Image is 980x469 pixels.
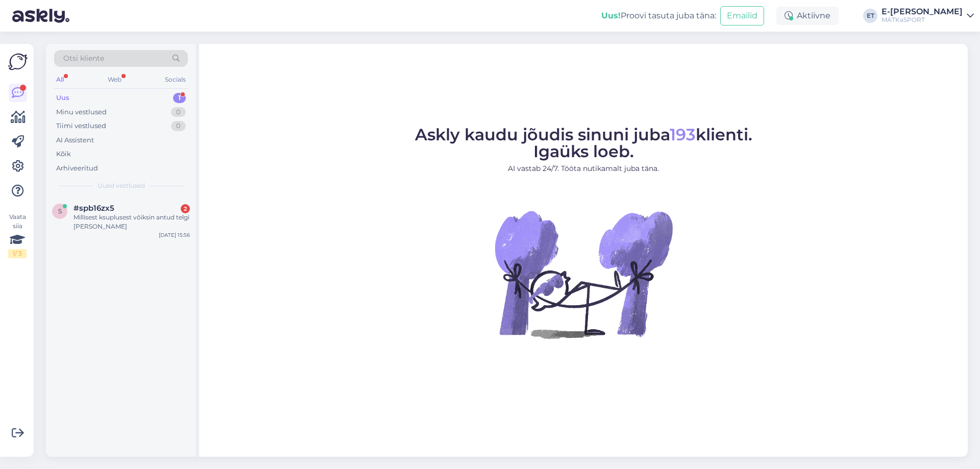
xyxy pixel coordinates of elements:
[863,9,877,23] div: ET
[56,135,94,145] div: AI Assistent
[171,107,186,117] div: 0
[8,52,28,71] img: Askly Logo
[56,107,107,117] div: Minu vestlused
[881,8,974,24] a: E-[PERSON_NAME]MATKaSPORT
[73,204,114,213] span: #spb16zx5
[56,121,106,131] div: Tiimi vestlused
[881,16,963,24] div: MATKaSPORT
[492,182,675,366] img: No Chat active
[8,249,27,258] div: 1 / 3
[106,73,124,86] div: Web
[173,93,186,103] div: 1
[97,181,145,190] span: Uued vestlused
[415,163,752,174] p: AI vastab 24/7. Tööta nutikamalt juba täna.
[601,11,621,20] b: Uus!
[159,231,190,239] div: [DATE] 15:56
[601,10,716,22] div: Proovi tasuta juba täna:
[63,53,104,64] span: Otsi kliente
[776,7,839,25] div: Aktiivne
[54,73,66,86] div: All
[670,125,696,144] span: 193
[8,212,27,258] div: Vaata siia
[58,207,62,215] span: s
[163,73,188,86] div: Socials
[56,163,98,174] div: Arhiveeritud
[181,204,190,213] div: 2
[56,93,69,103] div: Uus
[73,213,190,231] div: Millisest ksuplusest võiksin antud telgi [PERSON_NAME]
[171,121,186,131] div: 0
[720,6,764,26] button: Emailid
[415,125,752,161] span: Askly kaudu jõudis sinuni juba klienti. Igaüks loeb.
[56,149,71,159] div: Kõik
[881,8,963,16] div: E-[PERSON_NAME]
